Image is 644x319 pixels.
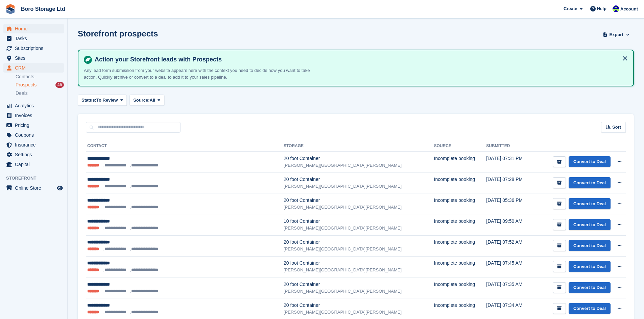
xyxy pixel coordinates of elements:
[569,177,611,188] a: Convert to Deal
[434,193,486,214] td: Incomplete booking
[284,141,434,152] th: Storage
[569,219,611,230] a: Convert to Deal
[15,140,55,150] span: Insurance
[15,53,55,63] span: Sites
[3,53,64,63] a: menu
[3,34,64,43] a: menu
[3,150,64,159] a: menu
[613,5,619,12] img: Tobie Hillier
[569,303,611,314] a: Convert to Deal
[3,160,64,169] a: menu
[564,5,577,12] span: Create
[55,82,64,88] div: 45
[16,82,37,88] span: Prospects
[3,101,64,110] a: menu
[284,162,434,169] div: [PERSON_NAME][GEOGRAPHIC_DATA][PERSON_NAME]
[16,90,64,97] a: Deals
[434,141,486,152] th: Source
[15,101,55,110] span: Analytics
[486,235,532,256] td: [DATE] 07:52 AM
[3,24,64,33] a: menu
[569,156,611,167] a: Convert to Deal
[284,281,434,288] div: 20 foot Container
[284,183,434,190] div: [PERSON_NAME][GEOGRAPHIC_DATA][PERSON_NAME]
[284,218,434,225] div: 10 foot Container
[486,193,532,214] td: [DATE] 05:36 PM
[133,97,149,104] span: Source:
[78,29,158,38] h1: Storefront prospects
[84,67,320,80] p: Any lead form submission from your website appears here with the context you need to decide how y...
[3,130,64,140] a: menu
[16,90,28,97] span: Deals
[601,29,631,40] button: Export
[434,256,486,277] td: Incomplete booking
[486,172,532,193] td: [DATE] 07:28 PM
[284,260,434,267] div: 20 foot Container
[3,121,64,130] a: menu
[78,95,127,106] button: Status: To Review
[597,5,606,12] span: Help
[284,302,434,309] div: 20 foot Container
[612,124,621,131] span: Sort
[434,214,486,235] td: Incomplete booking
[434,277,486,298] td: Incomplete booking
[434,172,486,193] td: Incomplete booking
[15,24,55,33] span: Home
[486,214,532,235] td: [DATE] 09:50 AM
[569,282,611,293] a: Convert to Deal
[15,34,55,43] span: Tasks
[486,141,532,152] th: Submitted
[284,197,434,204] div: 20 foot Container
[284,204,434,211] div: [PERSON_NAME][GEOGRAPHIC_DATA][PERSON_NAME]
[86,141,284,152] th: Contact
[15,44,55,53] span: Subscriptions
[434,298,486,319] td: Incomplete booking
[16,81,64,88] a: Prospects 45
[486,298,532,319] td: [DATE] 07:34 AM
[486,152,532,172] td: [DATE] 07:31 PM
[569,261,611,272] a: Convert to Deal
[15,111,55,120] span: Invoices
[434,152,486,172] td: Incomplete booking
[15,183,55,193] span: Online Store
[486,277,532,298] td: [DATE] 07:35 AM
[284,239,434,246] div: 20 foot Container
[434,235,486,256] td: Incomplete booking
[284,309,434,316] div: [PERSON_NAME][GEOGRAPHIC_DATA][PERSON_NAME]
[81,97,96,104] span: Status:
[96,97,118,104] span: To Review
[3,44,64,53] a: menu
[3,183,64,193] a: menu
[284,176,434,183] div: 20 foot Container
[129,95,164,106] button: Source: All
[486,256,532,277] td: [DATE] 07:45 AM
[18,3,68,15] a: Boro Storage Ltd
[16,74,64,80] a: Contacts
[15,160,55,169] span: Capital
[284,288,434,295] div: [PERSON_NAME][GEOGRAPHIC_DATA][PERSON_NAME]
[284,225,434,232] div: [PERSON_NAME][GEOGRAPHIC_DATA][PERSON_NAME]
[15,121,55,130] span: Pricing
[284,246,434,252] div: [PERSON_NAME][GEOGRAPHIC_DATA][PERSON_NAME]
[150,97,156,104] span: All
[3,63,64,73] a: menu
[569,240,611,251] a: Convert to Deal
[92,56,628,63] h4: Action your Storefront leads with Prospects
[284,267,434,273] div: [PERSON_NAME][GEOGRAPHIC_DATA][PERSON_NAME]
[15,130,55,140] span: Coupons
[3,111,64,120] a: menu
[6,175,67,182] span: Storefront
[620,6,638,12] span: Account
[284,155,434,162] div: 20 foot Container
[5,4,16,14] img: stora-icon-8386f47178a22dfd0bd8f6a31ec36ba5ce8667c1dd55bd0f319d3a0aa187defe.svg
[3,140,64,150] a: menu
[610,31,623,38] span: Export
[569,198,611,209] a: Convert to Deal
[15,63,55,73] span: CRM
[15,150,55,159] span: Settings
[56,184,64,192] a: Preview store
